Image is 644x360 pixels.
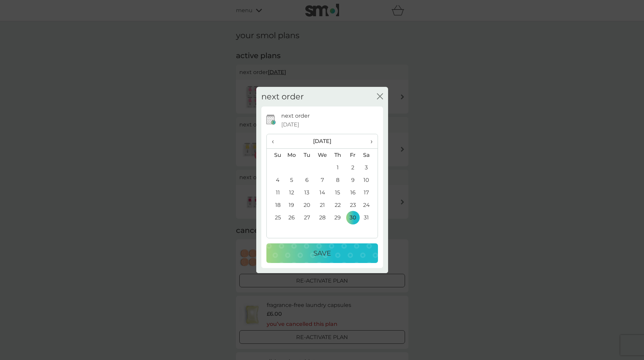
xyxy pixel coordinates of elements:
td: 6 [299,174,314,186]
td: 31 [360,211,377,224]
td: 19 [284,199,300,211]
span: [DATE] [281,120,299,129]
th: We [314,149,330,162]
td: 25 [267,211,284,224]
td: 4 [267,174,284,186]
td: 2 [345,161,360,174]
td: 16 [345,186,360,199]
td: 20 [299,199,314,211]
th: Mo [284,149,300,162]
td: 21 [314,199,330,211]
button: Save [266,243,378,263]
td: 11 [267,186,284,199]
span: › [365,134,372,148]
td: 12 [284,186,300,199]
td: 29 [330,211,345,224]
td: 26 [284,211,300,224]
td: 10 [360,174,377,186]
th: Tu [299,149,314,162]
td: 24 [360,199,377,211]
td: 28 [314,211,330,224]
span: ‹ [272,134,279,148]
th: Sa [360,149,377,162]
td: 3 [360,161,377,174]
td: 8 [330,174,345,186]
button: close [377,93,383,100]
th: Th [330,149,345,162]
td: 9 [345,174,360,186]
p: next order [281,112,310,120]
h2: next order [261,92,304,102]
td: 1 [330,161,345,174]
td: 13 [299,186,314,199]
td: 15 [330,186,345,199]
td: 23 [345,199,360,211]
td: 5 [284,174,300,186]
td: 17 [360,186,377,199]
th: Fr [345,149,360,162]
td: 22 [330,199,345,211]
th: [DATE] [284,134,361,149]
td: 14 [314,186,330,199]
td: 7 [314,174,330,186]
p: Save [313,248,331,259]
td: 30 [345,211,360,224]
td: 27 [299,211,314,224]
th: Su [267,149,284,162]
td: 18 [267,199,284,211]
